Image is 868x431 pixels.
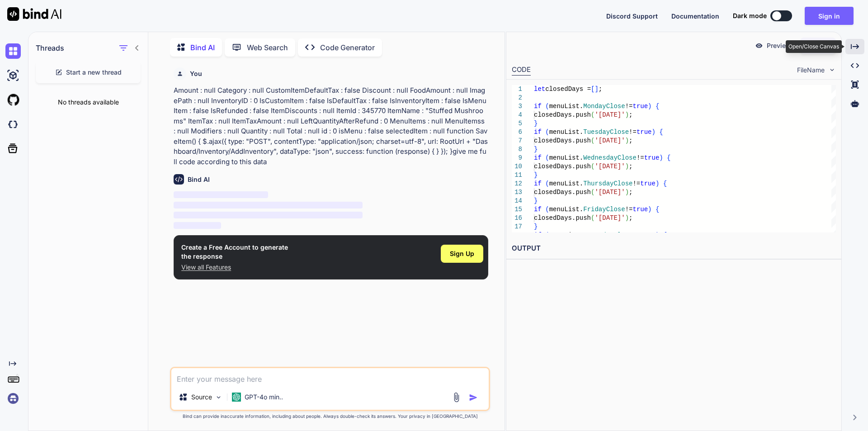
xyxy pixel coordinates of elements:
[549,128,583,136] span: menuList.
[625,103,632,110] span: !=
[534,111,591,118] span: closedDays.push
[512,145,522,154] div: 8
[534,146,538,153] span: }
[66,68,122,77] span: Start a new thread
[637,154,644,161] span: !=
[583,180,632,187] span: ThursdayClose
[545,206,549,213] span: (
[170,413,490,420] p: Bind can provide inaccurate information, including about people. Always double-check its answers....
[512,205,522,214] div: 15
[637,128,652,136] span: true
[512,65,531,76] div: CODE
[534,154,542,161] span: if
[320,42,375,53] p: Code Generator
[755,42,763,50] img: preview
[534,214,591,222] span: closedDays.push
[545,128,549,136] span: (
[828,66,836,74] img: chevron down
[512,154,522,162] div: 9
[512,214,522,223] div: 16
[648,206,651,213] span: )
[451,392,462,403] img: attachment
[805,7,854,25] button: Sign in
[797,66,825,75] span: FileName
[549,232,583,239] span: menuList.
[450,249,474,258] span: Sign Up
[534,163,591,170] span: closedDays.push
[247,42,288,53] p: Web Search
[506,238,841,259] h2: OUTPUT
[632,206,648,213] span: true
[594,214,625,222] span: '[DATE]'
[181,263,288,272] p: View all Features
[190,42,215,53] p: Bind AI
[5,43,21,59] img: chat
[512,111,522,119] div: 4
[545,232,549,239] span: (
[583,206,625,213] span: FridayClose
[648,103,651,110] span: )
[534,232,542,239] span: if
[5,117,21,132] img: darkCloudIdeIcon
[181,243,288,261] h1: Create a Free Account to generate the response
[545,85,591,93] span: closedDays =
[640,232,656,239] span: true
[512,188,522,197] div: 13
[245,393,283,402] p: GPT-4o min..
[594,163,625,170] span: '[DATE]'
[656,232,659,239] span: )
[174,191,268,198] span: ‌
[629,111,632,118] span: ;
[632,232,640,239] span: !=
[549,103,583,110] span: menuList.
[625,189,628,196] span: )
[591,189,594,196] span: (
[591,214,594,222] span: (
[629,128,637,136] span: !=
[534,103,542,110] span: if
[663,180,666,187] span: {
[629,163,632,170] span: ;
[534,223,538,230] span: }
[534,180,542,187] span: if
[534,85,545,93] span: let
[174,85,488,167] p: Amount : null Category : null CustomItemDefaultTax : false Discount : null FoodAmount : null Imag...
[594,137,625,144] span: '[DATE]'
[512,231,522,240] div: 18
[174,202,362,208] span: ‌
[534,137,591,144] span: closedDays.push
[512,119,522,128] div: 5
[640,180,656,187] span: true
[232,393,241,402] img: GPT-4o mini
[191,393,212,402] p: Source
[549,180,583,187] span: menuList.
[606,11,658,21] button: Discord Support
[549,206,583,213] span: menuList.
[5,68,21,83] img: ai-studio
[656,180,659,187] span: )
[534,197,538,204] span: }
[625,111,628,118] span: )
[36,43,64,53] h1: Threads
[174,212,362,218] span: ‌
[5,92,21,108] img: githubLight
[512,197,522,205] div: 14
[174,222,221,229] span: ‌
[671,11,719,21] button: Documentation
[583,128,629,136] span: TuesdayClose
[625,163,628,170] span: )
[512,180,522,188] div: 12
[767,41,791,50] p: Preview
[659,128,663,136] span: {
[583,154,637,161] span: WednesdayClose
[632,180,640,187] span: !=
[594,189,625,196] span: '[DATE]'
[591,137,594,144] span: (
[512,94,522,102] div: 2
[786,40,842,53] div: Open/Close Canvas
[534,189,591,196] span: closedDays.push
[667,154,670,161] span: {
[663,232,666,239] span: {
[625,137,628,144] span: )
[733,11,767,20] span: Dark mode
